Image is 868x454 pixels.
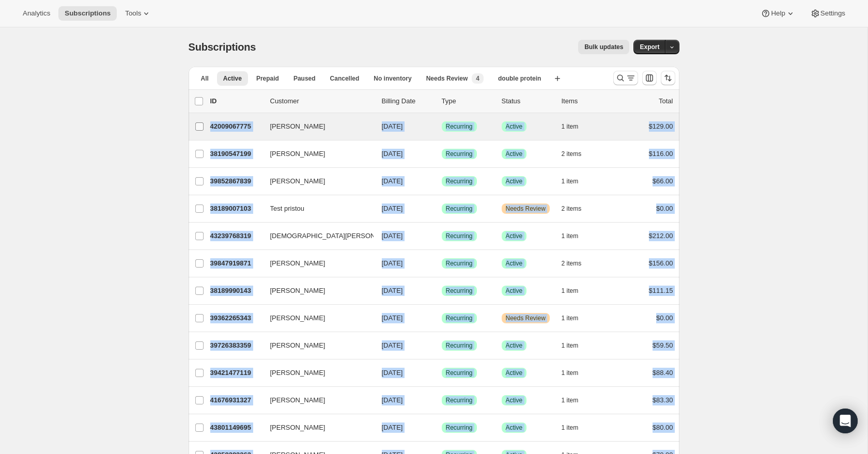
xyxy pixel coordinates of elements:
button: [PERSON_NAME] [264,283,367,299]
span: 2 items [562,259,582,268]
p: 38189990143 [210,286,262,296]
span: 1 item [562,369,579,377]
button: 1 item [562,393,590,408]
div: 43239768319[DEMOGRAPHIC_DATA][PERSON_NAME][DATE]SuccessRecurringSuccessActive1 item$212.00 [210,229,673,243]
span: Active [506,177,523,185]
p: Customer [270,96,374,106]
span: 1 item [562,177,579,185]
span: Bulk updates [584,43,623,51]
span: Recurring [446,122,473,131]
button: 1 item [562,119,590,134]
button: Customize table column order and visibility [642,71,657,85]
span: 1 item [562,396,579,404]
button: [PERSON_NAME] [264,419,367,436]
p: 38189007103 [210,203,262,214]
span: Active [506,287,523,295]
span: double protein [498,74,541,83]
span: [DATE] [382,369,403,377]
div: 43801149695[PERSON_NAME][DATE]SuccessRecurringSuccessActive1 item$80.00 [210,420,673,435]
span: $59.50 [653,341,673,349]
span: 1 item [562,314,579,322]
span: [DATE] [382,314,403,322]
button: 1 item [562,366,590,380]
span: [DATE] [382,122,403,130]
div: Open Intercom Messenger [833,409,858,433]
button: 1 item [562,284,590,298]
div: 39421477119[PERSON_NAME][DATE]SuccessRecurringSuccessActive1 item$88.40 [210,366,673,380]
button: 1 item [562,338,590,353]
p: Total [659,96,673,106]
span: Recurring [446,232,473,240]
button: Export [633,40,665,54]
button: [PERSON_NAME] [264,173,367,190]
span: $0.00 [656,205,673,212]
div: 38190547199[PERSON_NAME][DATE]SuccessRecurringSuccessActive2 items$116.00 [210,147,673,161]
span: [PERSON_NAME] [270,176,326,186]
span: Active [506,232,523,240]
span: Active [506,396,523,404]
span: Needs Review [506,205,546,213]
span: Recurring [446,369,473,377]
button: 1 item [562,420,590,435]
span: $156.00 [649,259,673,267]
span: Help [771,9,785,18]
span: Analytics [23,9,50,18]
span: Active [506,259,523,268]
span: [PERSON_NAME] [270,422,326,433]
p: 39421477119 [210,368,262,378]
span: Tools [125,9,141,18]
button: Create new view [549,71,566,86]
span: Active [506,150,523,158]
span: [PERSON_NAME] [270,395,326,405]
span: [DEMOGRAPHIC_DATA][PERSON_NAME] [270,231,400,241]
span: 1 item [562,122,579,131]
button: Bulk updates [578,40,629,54]
span: Recurring [446,287,473,295]
p: ID [210,96,262,106]
button: 2 items [562,147,593,161]
button: Tools [119,6,158,21]
div: 38189990143[PERSON_NAME][DATE]SuccessRecurringSuccessActive1 item$111.15 [210,284,673,298]
p: 39852867839 [210,176,262,186]
span: 2 items [562,150,582,158]
span: $83.30 [653,396,673,404]
span: [PERSON_NAME] [270,313,326,323]
span: $111.15 [649,287,673,294]
span: 1 item [562,341,579,350]
button: [PERSON_NAME] [264,310,367,326]
span: [PERSON_NAME] [270,149,326,159]
div: 38189007103Test pristou[DATE]SuccessRecurringWarningNeeds Review2 items$0.00 [210,201,673,216]
button: Subscriptions [58,6,117,21]
span: Needs Review [426,74,468,83]
div: 39362265343[PERSON_NAME][DATE]SuccessRecurringWarningNeeds Review1 item$0.00 [210,311,673,325]
span: Cancelled [330,74,360,83]
span: $212.00 [649,232,673,240]
span: [DATE] [382,232,403,240]
span: [PERSON_NAME] [270,121,326,132]
span: 1 item [562,232,579,240]
span: $80.00 [653,424,673,431]
div: 42009067775[PERSON_NAME][DATE]SuccessRecurringSuccessActive1 item$129.00 [210,119,673,134]
p: 43239768319 [210,231,262,241]
button: 1 item [562,311,590,325]
div: 39726383359[PERSON_NAME][DATE]SuccessRecurringSuccessActive1 item$59.50 [210,338,673,353]
button: 2 items [562,256,593,271]
span: No inventory [374,74,411,83]
span: Settings [820,9,845,18]
span: [DATE] [382,150,403,158]
span: Subscriptions [189,41,256,53]
button: [DEMOGRAPHIC_DATA][PERSON_NAME] [264,228,367,244]
button: Search and filter results [613,71,638,85]
p: 38190547199 [210,149,262,159]
div: Items [562,96,613,106]
button: Test pristou [264,200,367,217]
p: 42009067775 [210,121,262,132]
button: [PERSON_NAME] [264,255,367,272]
span: Recurring [446,341,473,350]
p: 39362265343 [210,313,262,323]
span: 1 item [562,424,579,432]
span: Recurring [446,259,473,268]
span: [PERSON_NAME] [270,368,326,378]
button: Settings [804,6,851,21]
span: Active [506,369,523,377]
